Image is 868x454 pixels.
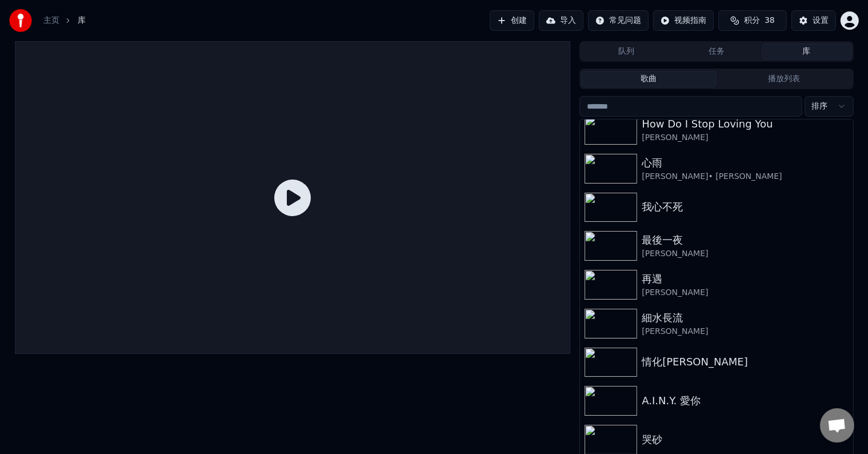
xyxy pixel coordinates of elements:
[812,101,828,112] span: 排序
[490,10,534,31] button: 创建
[78,15,86,26] span: 库
[671,43,762,60] button: 任务
[642,326,848,337] div: [PERSON_NAME]
[581,71,717,87] button: 歌曲
[791,10,836,31] button: 设置
[642,287,848,298] div: [PERSON_NAME]
[653,10,714,31] button: 视频指南
[9,9,32,32] img: youka
[642,155,848,171] div: 心雨
[718,10,787,31] button: 积分38
[642,310,848,326] div: 細水長流
[642,393,848,409] div: A.I.N.Y. 愛你
[43,15,86,26] nav: breadcrumb
[762,43,852,60] button: 库
[642,116,848,132] div: How Do I Stop Loving You
[642,354,848,370] div: 情化[PERSON_NAME]
[765,15,775,26] span: 38
[642,232,848,248] div: 最後一夜
[642,171,848,182] div: [PERSON_NAME]• [PERSON_NAME]
[642,248,848,260] div: [PERSON_NAME]
[744,15,760,26] span: 积分
[820,408,854,443] div: 开放式聊天
[642,199,848,215] div: 我心不死
[642,132,848,144] div: [PERSON_NAME]
[642,432,848,448] div: 哭砂
[717,71,852,87] button: 播放列表
[588,10,649,31] button: 常见问题
[43,15,59,26] a: 主页
[539,10,583,31] button: 导入
[813,15,829,26] div: 设置
[581,43,671,60] button: 队列
[642,271,848,287] div: 再遇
